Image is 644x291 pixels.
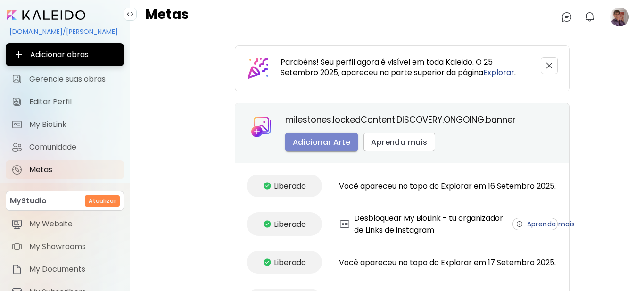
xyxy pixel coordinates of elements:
a: Explorar [483,67,514,78]
span: Liberado [274,180,306,192]
a: itemMy Showrooms [6,237,124,256]
span: Comunidade [29,142,118,152]
h5: Parabéns! Seu perfil agora é visível em toda Kaleido. O 25 Setembro 2025, apareceu na parte super... [281,57,530,80]
img: checkmark [264,220,271,228]
span: My Documents [29,265,118,274]
h6: Atualizar [89,197,116,205]
a: itemMy Website [6,215,124,233]
span: Você apareceu no topo do Explorar em 16 Setembro 2025. [339,180,556,192]
span: My Showrooms [29,242,118,251]
img: closeIcon [546,62,553,69]
img: checkmark [264,258,271,266]
img: Gerencie suas obras icon [11,74,23,85]
span: Gerencie suas obras [29,75,118,84]
span: Adicionar Arte [293,137,350,147]
span: Metas [29,165,118,175]
h5: milestones.lockedContent.DISCOVERY.ONGOING.banner [285,115,516,125]
span: Desbloquear My BioLink - tu organizador de Links de instagram [354,212,506,236]
span: Adicionar obras [13,49,116,60]
div: [DOMAIN_NAME]/[PERSON_NAME] [6,24,124,40]
img: KALEIDO_CARD [339,218,350,230]
span: Liberado [274,257,306,268]
span: Liberado [274,218,306,230]
p: MyStudio [10,195,47,207]
a: Gerencie suas obras iconGerencie suas obras [6,70,124,89]
a: Editar Perfil iconEditar Perfil [6,92,124,111]
a: completeMy BioLink iconMy BioLink [6,115,124,134]
img: item [11,218,23,230]
img: My BioLink icon [11,119,23,130]
button: Aprenda mais [363,133,435,151]
img: collapse [126,10,134,18]
a: completeMetas iconMetas [6,160,124,179]
h4: Metas [145,8,189,26]
img: chatIcon [561,11,572,23]
img: item [11,241,23,252]
img: Metas icon [11,164,23,175]
span: My Website [29,219,118,229]
img: Comunidade icon [11,141,23,153]
a: Comunidade iconComunidade [6,138,124,157]
button: Aprenda mais [512,218,558,230]
button: bellIcon [582,9,598,25]
span: Aprenda mais [371,137,428,147]
span: My BioLink [29,120,118,129]
button: closeIcon [541,57,558,74]
button: Adicionar obras [6,43,124,66]
span: Você apareceu no topo do Explorar em 17 Setembro 2025. [339,257,556,268]
span: Editar Perfil [29,97,118,107]
span: Aprenda mais [516,219,555,229]
button: Adicionar Arte [285,133,358,151]
a: itemMy Documents [6,260,124,279]
img: Editar Perfil icon [11,96,23,108]
img: checkmark [264,182,271,190]
img: item [11,264,23,275]
img: bellIcon [584,11,595,23]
